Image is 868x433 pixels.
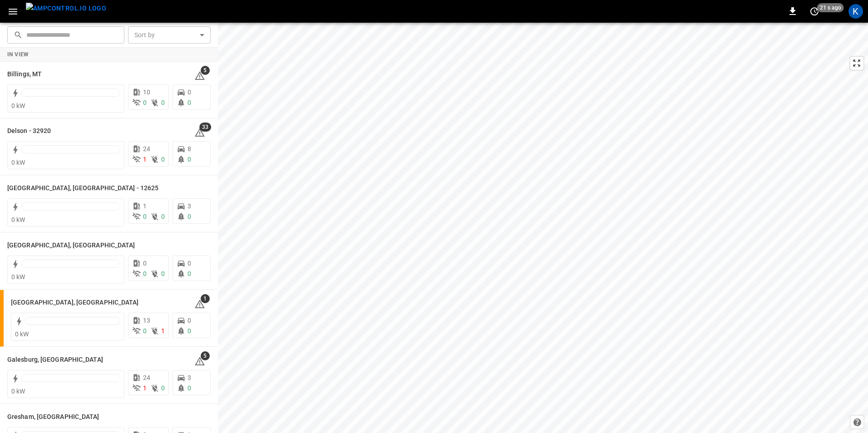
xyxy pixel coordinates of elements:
[7,69,42,79] h6: Billings, MT
[187,317,191,324] span: 0
[187,89,191,96] span: 0
[143,260,147,267] span: 0
[11,298,139,308] h6: El Dorado Springs, MO
[161,384,165,392] span: 0
[143,213,147,220] span: 0
[817,3,844,12] span: 21 s ago
[187,327,191,335] span: 0
[187,145,191,153] span: 8
[199,123,211,132] span: 33
[143,374,150,381] span: 24
[143,270,147,277] span: 0
[7,355,103,365] h6: Galesburg, IL
[161,156,165,163] span: 0
[11,102,25,109] span: 0 kW
[161,213,165,220] span: 0
[201,351,210,360] span: 5
[15,330,29,338] span: 0 kW
[11,273,25,280] span: 0 kW
[143,145,150,153] span: 24
[143,99,147,106] span: 0
[143,156,147,163] span: 1
[187,202,191,210] span: 3
[187,260,191,267] span: 0
[7,183,158,193] h6: East Orange, NJ - 12625
[201,66,210,75] span: 5
[161,270,165,277] span: 0
[143,327,147,335] span: 0
[11,216,25,223] span: 0 kW
[143,384,147,392] span: 1
[187,156,191,163] span: 0
[187,384,191,392] span: 0
[143,89,150,96] span: 10
[11,388,25,395] span: 0 kW
[807,4,822,19] button: set refresh interval
[7,412,99,422] h6: Gresham, OR
[26,3,106,14] img: ampcontrol.io logo
[11,159,25,166] span: 0 kW
[187,99,191,106] span: 0
[201,294,210,303] span: 1
[143,202,147,210] span: 1
[187,213,191,220] span: 0
[218,23,868,433] canvas: Map
[848,4,863,19] div: profile-icon
[187,270,191,277] span: 0
[161,327,165,335] span: 1
[161,99,165,106] span: 0
[7,51,29,58] strong: In View
[143,317,150,324] span: 13
[187,374,191,381] span: 3
[7,126,51,136] h6: Delson - 32920
[7,241,135,251] h6: Edwardsville, IL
